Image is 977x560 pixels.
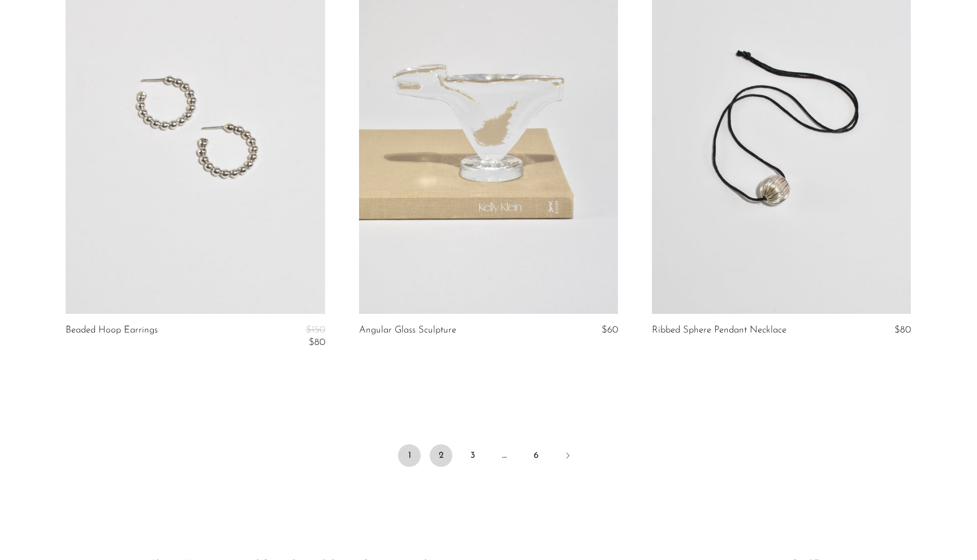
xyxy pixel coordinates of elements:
a: Angular Glass Sculpture [359,325,456,335]
a: Beaded Hoop Earrings [66,325,158,348]
span: … [493,444,516,467]
a: Ribbed Sphere Pendant Necklace [652,325,786,335]
a: 6 [525,444,547,467]
span: $80 [309,338,325,347]
span: $150 [306,325,325,335]
a: 2 [430,444,452,467]
span: $80 [894,325,911,335]
a: Next [556,444,579,469]
span: 1 [398,444,421,467]
a: 3 [461,444,484,467]
span: $60 [602,325,618,335]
